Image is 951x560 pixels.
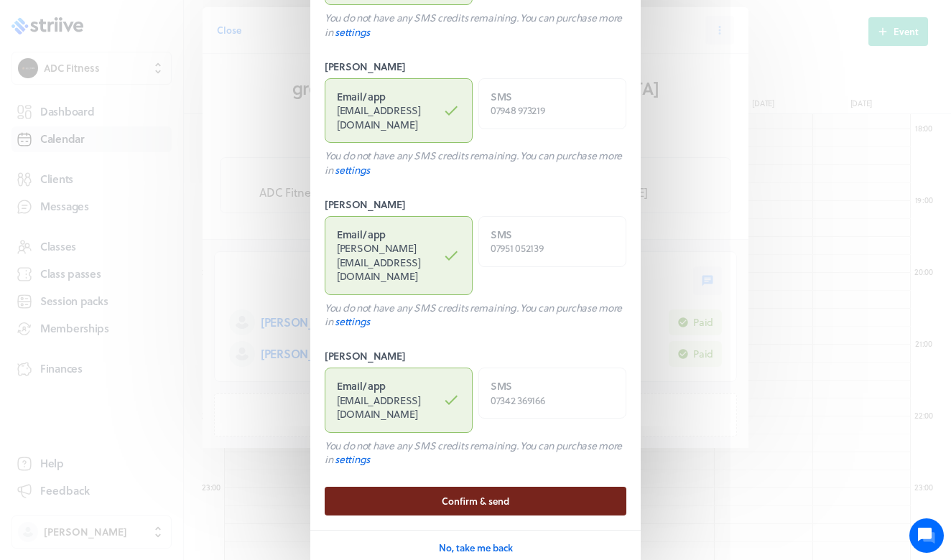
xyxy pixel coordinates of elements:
[335,452,370,467] a: settings
[325,149,626,177] p: You do not have any SMS credits remaining. You can purchase more in
[491,103,545,118] span: 07948 973219
[335,24,370,39] a: settings
[491,241,544,256] span: 07951 052139
[22,70,266,93] h1: Hi [PERSON_NAME]
[325,301,626,329] p: You do not have any SMS credits remaining. You can purchase more in
[442,495,509,508] span: Confirm & send
[335,162,370,177] a: settings
[909,518,944,553] iframe: gist-messenger-bubble-iframe
[22,95,266,141] h2: We're here to help. Ask us anything!
[337,227,386,242] strong: Email / app
[337,393,421,422] span: [EMAIL_ADDRESS][DOMAIN_NAME]
[93,176,172,187] span: New conversation
[325,197,626,212] label: [PERSON_NAME]
[337,378,386,393] strong: Email / app
[491,227,512,242] strong: SMS
[491,378,512,393] strong: SMS
[491,393,545,408] span: 07342 369166
[325,349,626,363] label: [PERSON_NAME]
[325,60,626,74] label: [PERSON_NAME]
[491,89,512,104] strong: SMS
[325,487,626,515] button: Confirm & send
[337,103,421,132] span: [EMAIL_ADDRESS][DOMAIN_NAME]
[337,89,386,104] strong: Email / app
[439,541,513,554] span: No, take me back
[325,11,626,39] p: You do not have any SMS credits remaining. You can purchase more in
[22,167,265,196] button: New conversation
[42,247,256,276] input: Search articles
[337,241,421,284] span: [PERSON_NAME][EMAIL_ADDRESS][DOMAIN_NAME]
[19,223,268,241] p: Find an answer quickly
[335,314,370,329] a: settings
[325,439,626,467] p: You do not have any SMS credits remaining. You can purchase more in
